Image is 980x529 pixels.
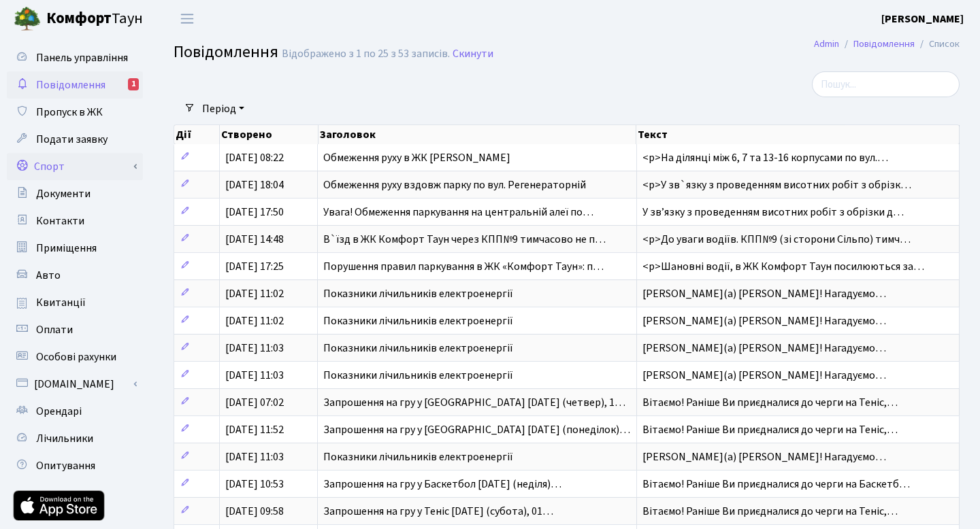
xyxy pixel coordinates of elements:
b: [PERSON_NAME] [881,12,964,27]
span: Обмеження руху в ЖК [PERSON_NAME] [323,150,510,165]
a: Повідомлення [853,37,915,51]
a: Скинути [453,48,493,61]
a: Період [197,97,250,120]
span: Вітаємо! Раніше Ви приєдналися до черги на Теніс,… [642,395,898,410]
a: Опитування [7,452,143,479]
li: Список [915,37,960,52]
span: Порушення правил паркування в ЖК «Комфорт Таун»: п… [323,259,604,274]
span: Орендарі [36,404,82,419]
span: Вітаємо! Раніше Ви приєдналися до черги на Теніс,… [642,422,898,437]
a: Контакти [7,207,143,235]
b: Комфорт [46,7,112,29]
span: Показники лічильників електроенергії [323,449,513,464]
span: Запрошення на гру у Баскетбол [DATE] (неділя)… [323,477,561,492]
span: Авто [36,268,61,283]
span: Увага! Обмеження паркування на центральній алеї по… [323,205,593,220]
span: Панель управління [36,50,128,65]
th: Заголовок [318,125,636,144]
a: Приміщення [7,235,143,262]
a: [PERSON_NAME] [881,11,964,27]
span: Таун [46,7,143,31]
a: Панель управління [7,44,143,71]
nav: breadcrumb [794,30,980,58]
span: Пропуск в ЖК [36,105,103,120]
span: Оплати [36,322,73,337]
span: Вітаємо! Раніше Ви приєдналися до черги на Баскетб… [642,477,910,492]
span: Опитування [36,458,95,473]
span: <p>До уваги водіїв. КПП№9 (зі сторони Сільпо) тимч… [642,232,911,247]
span: Показники лічильників електроенергії [323,286,513,301]
span: У звʼязку з проведенням висотних робіт з обрізки д… [642,205,904,220]
span: Показники лічильників електроенергії [323,341,513,356]
a: Лічильники [7,425,143,452]
span: [PERSON_NAME](а) [PERSON_NAME]! Нагадуємо… [642,313,886,328]
img: logo.png [14,5,41,33]
div: Відображено з 1 по 25 з 53 записів. [282,48,450,61]
span: Квитанції [36,295,86,310]
input: Пошук... [812,71,960,97]
span: [DATE] 11:03 [225,449,284,464]
span: Приміщення [36,241,97,256]
span: [DATE] 14:48 [225,232,284,247]
div: 1 [128,78,139,90]
span: <p>На ділянці між 6, 7 та 13-16 корпусами по вул.… [642,150,888,165]
a: Квитанції [7,289,143,316]
a: Подати заявку [7,126,143,153]
span: [PERSON_NAME](а) [PERSON_NAME]! Нагадуємо… [642,368,886,383]
th: Текст [636,125,960,144]
span: [DATE] 08:22 [225,150,284,165]
span: Вітаємо! Раніше Ви приєдналися до черги на Теніс,… [642,504,898,519]
a: Авто [7,262,143,289]
span: [PERSON_NAME](а) [PERSON_NAME]! Нагадуємо… [642,286,886,301]
span: Повідомлення [174,40,278,64]
span: Лічильники [36,431,93,446]
span: [DATE] 17:25 [225,259,284,274]
a: Особові рахунки [7,343,143,371]
span: Контакти [36,214,84,228]
span: <p>Шановні водії, в ЖК Комфорт Таун посилюються за… [642,259,924,274]
span: [DATE] 11:52 [225,422,284,437]
button: Переключити навігацію [170,7,204,30]
span: [DATE] 11:03 [225,368,284,383]
a: Оплати [7,316,143,343]
span: [DATE] 18:04 [225,177,284,192]
span: Повідомлення [36,78,105,92]
span: [PERSON_NAME](а) [PERSON_NAME]! Нагадуємо… [642,341,886,356]
span: [DATE] 10:53 [225,477,284,492]
span: Документи [36,186,91,201]
span: [DATE] 09:58 [225,504,284,519]
span: Показники лічильників електроенергії [323,368,513,383]
span: [DATE] 07:02 [225,395,284,410]
a: Орендарі [7,398,143,425]
span: [DATE] 17:50 [225,205,284,220]
span: [DATE] 11:03 [225,341,284,356]
span: Запрошення на гру у [GEOGRAPHIC_DATA] [DATE] (четвер), 1… [323,395,625,410]
span: Подати заявку [36,132,108,147]
a: Повідомлення1 [7,71,143,99]
span: [DATE] 11:02 [225,313,284,328]
span: [DATE] 11:02 [225,286,284,301]
a: Спорт [7,153,143,180]
a: [DOMAIN_NAME] [7,371,143,398]
span: В`їзд в ЖК Комфорт Таун через КПП№9 тимчасово не п… [323,232,606,247]
span: Показники лічильників електроенергії [323,313,513,328]
th: Дії [174,125,220,144]
span: <p>У зв`язку з проведенням висотних робіт з обрізк… [642,177,911,192]
span: Особові рахунки [36,349,116,364]
a: Документи [7,180,143,207]
span: Обмеження руху вздовж парку по вул. Регенераторній [323,177,586,192]
span: Запрошення на гру у Теніс [DATE] (субота), 01… [323,504,553,519]
a: Пропуск в ЖК [7,99,143,126]
th: Створено [220,125,318,144]
span: Запрошення на гру у [GEOGRAPHIC_DATA] [DATE] (понеділок)… [323,422,630,437]
a: Admin [814,37,839,51]
span: [PERSON_NAME](а) [PERSON_NAME]! Нагадуємо… [642,449,886,464]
